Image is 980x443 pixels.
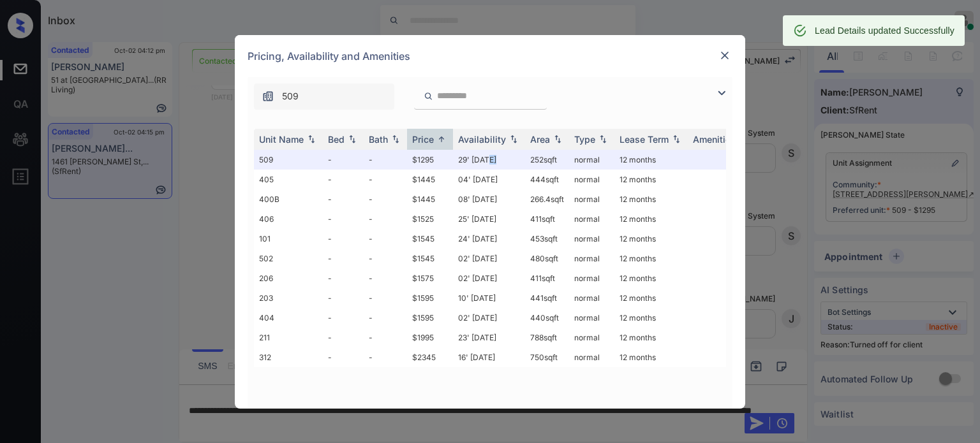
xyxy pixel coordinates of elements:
[407,150,453,170] td: $1295
[254,308,323,328] td: 404
[569,268,614,288] td: normal
[569,170,614,189] td: normal
[364,189,407,209] td: -
[569,328,614,347] td: normal
[323,170,364,189] td: -
[453,328,525,347] td: 23' [DATE]
[364,328,407,347] td: -
[525,209,569,229] td: 411 sqft
[453,308,525,328] td: 02' [DATE]
[389,134,402,143] img: sorting
[458,134,506,145] div: Availability
[407,308,453,328] td: $1595
[323,209,364,229] td: -
[254,209,323,229] td: 406
[364,347,407,367] td: -
[569,150,614,170] td: normal
[525,328,569,347] td: 788 sqft
[525,288,569,308] td: 441 sqft
[323,308,364,328] td: -
[614,189,688,209] td: 12 months
[364,288,407,308] td: -
[530,134,550,145] div: Area
[364,268,407,288] td: -
[718,49,731,62] img: close
[614,209,688,229] td: 12 months
[453,288,525,308] td: 10' [DATE]
[407,328,453,347] td: $1995
[569,347,614,367] td: normal
[670,134,683,143] img: sorting
[254,170,323,189] td: 405
[525,229,569,249] td: 453 sqft
[407,288,453,308] td: $1595
[412,134,434,145] div: Price
[714,85,729,101] img: icon-zuma
[364,150,407,170] td: -
[364,170,407,189] td: -
[364,229,407,249] td: -
[525,308,569,328] td: 440 sqft
[254,229,323,249] td: 101
[254,249,323,268] td: 502
[262,90,274,103] img: icon-zuma
[453,209,525,229] td: 25' [DATE]
[254,150,323,170] td: 509
[614,249,688,268] td: 12 months
[453,150,525,170] td: 29' [DATE]
[525,150,569,170] td: 252 sqft
[597,134,609,143] img: sorting
[323,347,364,367] td: -
[525,347,569,367] td: 750 sqft
[328,134,345,145] div: Bed
[323,229,364,249] td: -
[569,288,614,308] td: normal
[323,288,364,308] td: -
[569,209,614,229] td: normal
[614,170,688,189] td: 12 months
[364,249,407,268] td: -
[407,268,453,288] td: $1575
[259,134,304,145] div: Unit Name
[346,134,359,143] img: sorting
[323,249,364,268] td: -
[620,134,669,145] div: Lease Term
[305,134,318,143] img: sorting
[407,229,453,249] td: $1545
[453,347,525,367] td: 16' [DATE]
[453,268,525,288] td: 02' [DATE]
[569,189,614,209] td: normal
[323,268,364,288] td: -
[453,170,525,189] td: 04' [DATE]
[614,308,688,328] td: 12 months
[323,150,364,170] td: -
[614,288,688,308] td: 12 months
[525,268,569,288] td: 411 sqft
[369,134,388,145] div: Bath
[424,91,433,102] img: icon-zuma
[323,189,364,209] td: -
[254,189,323,209] td: 400B
[614,268,688,288] td: 12 months
[507,134,520,143] img: sorting
[254,288,323,308] td: 203
[282,89,299,103] span: 509
[574,134,595,145] div: Type
[407,249,453,268] td: $1545
[614,150,688,170] td: 12 months
[614,229,688,249] td: 12 months
[323,328,364,347] td: -
[407,189,453,209] td: $1445
[407,170,453,189] td: $1445
[254,347,323,367] td: 312
[569,308,614,328] td: normal
[364,308,407,328] td: -
[569,229,614,249] td: normal
[364,209,407,229] td: -
[569,249,614,268] td: normal
[254,268,323,288] td: 206
[453,189,525,209] td: 08' [DATE]
[525,249,569,268] td: 480 sqft
[815,19,954,42] div: Lead Details updated Successfully
[453,249,525,268] td: 02' [DATE]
